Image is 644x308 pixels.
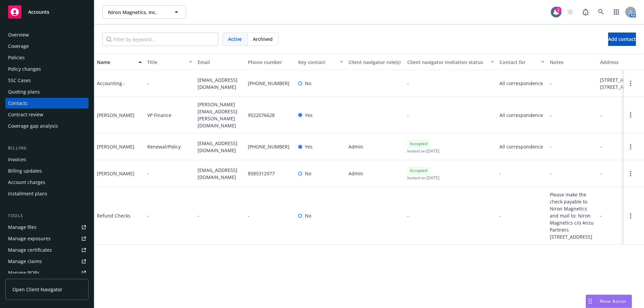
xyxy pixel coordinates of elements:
[600,298,626,304] span: Nova Assist
[248,59,293,66] div: Phone number
[248,143,289,150] span: [PHONE_NUMBER]
[407,80,409,87] span: -
[253,36,273,43] span: Archived
[579,5,592,19] a: Report a Bug
[5,109,89,120] a: Contract review
[346,54,405,70] button: Client navigator role(s)
[8,188,47,199] div: Installment plans
[8,75,31,86] div: SSC Cases
[586,295,594,308] div: Drag to move
[248,80,289,87] span: [PHONE_NUMBER]
[5,3,89,21] a: Accounts
[8,222,37,233] div: Manage files
[610,5,623,19] a: Switch app
[8,52,25,63] div: Policies
[147,170,149,177] span: -
[550,80,551,87] span: -
[555,7,561,13] div: 1
[8,267,40,278] div: Manage BORs
[5,145,89,151] div: Billing
[94,54,145,70] button: Name
[147,112,171,119] span: VP Finance
[5,188,89,199] a: Installment plans
[147,59,185,66] div: Title
[600,112,602,119] span: -
[497,54,547,70] button: Contact for
[305,170,311,177] span: No
[97,212,130,219] div: Refund Checks
[147,143,181,150] span: Renewal/Policy
[627,111,635,119] a: Open options
[348,59,402,66] div: Client navigator role(s)
[298,59,336,66] div: Key contact
[8,86,40,97] div: Quoting plans
[8,98,28,109] div: Contacts
[97,112,135,119] div: [PERSON_NAME]
[348,143,363,150] span: Admin
[147,80,149,87] span: -
[608,36,636,42] span: Add contact
[407,212,409,219] span: -
[97,143,135,150] div: [PERSON_NAME]
[627,143,635,151] a: Open options
[410,168,427,174] span: Accepted
[8,166,42,176] div: Billing updates
[5,233,89,244] a: Manage exposures
[594,5,608,19] a: Search
[5,98,89,109] a: Contacts
[5,212,89,219] div: Tools
[102,5,186,19] button: Niron Magnetics, Inc.
[5,177,89,188] a: Account charges
[305,112,313,119] span: Yes
[563,5,577,19] a: Start snowing
[405,54,497,70] button: Client navigator invitation status
[296,54,346,70] button: Key contact
[5,64,89,74] a: Policy changes
[5,52,89,63] a: Policies
[600,212,602,219] span: -
[228,36,242,43] span: Active
[12,286,62,293] span: Open Client Navigator
[8,256,42,267] div: Manage claims
[5,29,89,40] a: Overview
[499,143,544,150] span: All correspondence
[5,41,89,52] a: Coverage
[550,170,551,177] span: -
[5,222,89,233] a: Manage files
[97,59,135,66] div: Name
[28,9,49,15] span: Accounts
[348,170,363,177] span: Admin
[600,170,602,177] span: -
[198,212,199,219] span: -
[407,112,409,119] span: -
[248,112,275,119] span: 9522076628
[5,245,89,255] a: Manage certificates
[410,141,427,147] span: Accepted
[8,41,29,52] div: Coverage
[8,29,29,40] div: Overview
[499,212,501,219] span: -
[407,175,439,181] span: Invited on [DATE]
[499,170,501,177] span: -
[8,245,52,255] div: Manage certificates
[8,233,51,244] div: Manage exposures
[97,170,135,177] div: [PERSON_NAME]
[198,59,243,66] div: Email
[198,167,243,181] span: [EMAIL_ADDRESS][DOMAIN_NAME]
[248,212,250,219] span: -
[198,101,243,129] span: [PERSON_NAME][EMAIL_ADDRESS][PERSON_NAME][DOMAIN_NAME]
[108,9,166,16] span: Niron Magnetics, Inc.
[550,59,595,66] div: Notes
[586,295,632,308] button: Nova Assist
[8,177,45,188] div: Account charges
[550,112,551,119] span: -
[550,191,595,240] span: Please make the check payable to Niron Magnetics and mail to: Niron Magnetics c/o Anzu Partners [...
[5,267,89,278] a: Manage BORs
[305,212,311,219] span: No
[499,112,544,119] span: All correspondence
[305,143,313,150] span: Yes
[600,143,602,150] span: -
[5,256,89,267] a: Manage claims
[248,170,275,177] span: 8585312977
